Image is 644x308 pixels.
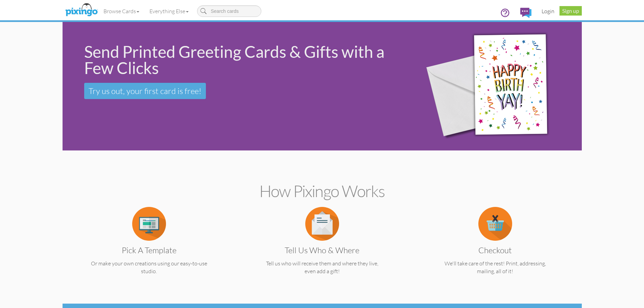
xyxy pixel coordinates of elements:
p: Or make your own creations using our easy-to-use studio. [76,260,222,275]
a: Pick a Template Or make your own creations using our easy-to-use studio. [76,220,222,275]
img: item.alt [132,207,166,241]
p: We'll take care of the rest! Print, addressing, mailing, all of it! [422,260,569,275]
span: Try us out, your first card is free! [89,86,201,96]
a: Login [536,3,559,20]
h2: How Pixingo works [74,182,570,200]
a: Sign up [559,6,582,16]
h3: Pick a Template [81,246,217,255]
a: Browse Cards [98,3,144,20]
p: Tell us who will receive them and where they live, even add a gift! [249,260,396,275]
div: Send Printed Greeting Cards & Gifts with a Few Clicks [84,44,403,76]
input: Search cards [197,5,261,17]
a: Try us out, your first card is free! [84,83,206,99]
img: 942c5090-71ba-4bfc-9a92-ca782dcda692.png [414,13,577,160]
img: item.alt [478,207,512,241]
a: Tell us Who & Where Tell us who will receive them and where they live, even add a gift! [249,220,396,275]
img: item.alt [305,207,339,241]
img: pixingo logo [64,2,99,19]
h3: Checkout [427,246,564,255]
h3: Tell us Who & Where [254,246,390,255]
img: comments.svg [520,8,531,18]
a: Checkout We'll take care of the rest! Print, addressing, mailing, all of it! [422,220,569,275]
a: Everything Else [144,3,194,20]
